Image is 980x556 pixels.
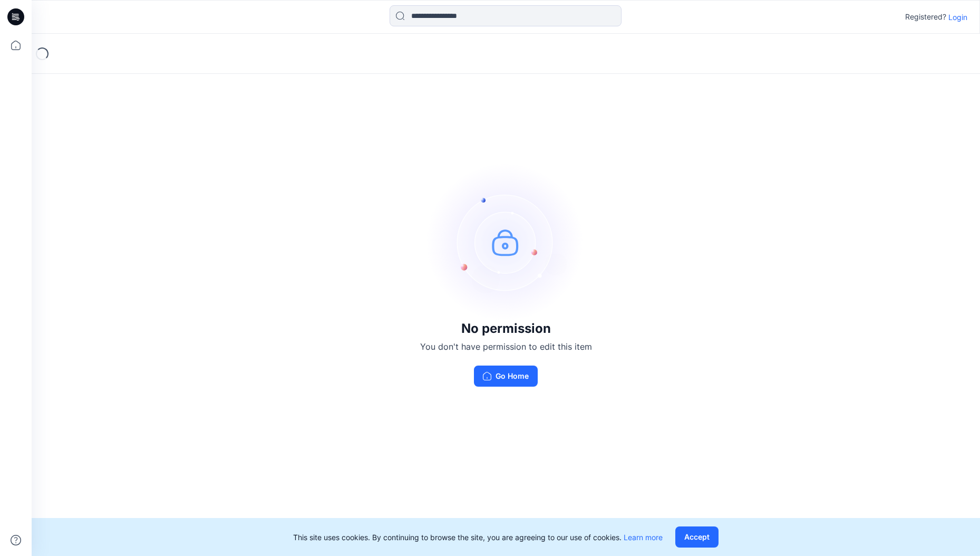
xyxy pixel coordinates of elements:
h3: No permission [420,321,592,336]
p: You don't have permission to edit this item [420,340,592,353]
button: Accept [675,526,719,548]
img: no-perm.svg [427,163,585,321]
a: Learn more [624,533,663,542]
p: Registered? [905,11,946,23]
p: This site uses cookies. By continuing to browse the site, you are agreeing to our use of cookies. [293,532,663,543]
p: Login [948,12,967,23]
button: Go Home [474,366,538,387]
